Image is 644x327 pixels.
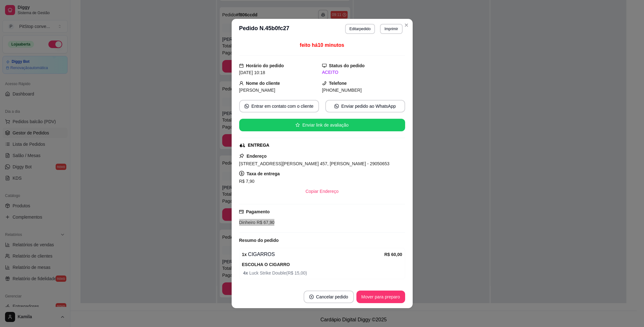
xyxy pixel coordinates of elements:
[322,63,327,68] span: desktop
[239,171,244,176] span: dollar
[239,179,255,184] span: R$ 7,90
[401,20,411,30] button: Close
[329,63,365,68] strong: Status do pedido
[322,69,405,76] div: ACEITO
[248,142,269,149] div: ENTREGA
[246,81,280,86] strong: Nome do cliente
[322,81,327,85] span: phone
[239,220,256,225] span: Dinheiro
[239,153,244,158] span: pushpin
[242,251,384,258] div: CIGARROS
[239,24,289,34] h3: Pedido N. 45b0fc27
[356,291,405,303] button: Mover para preparo
[295,123,300,127] span: star
[309,295,314,299] span: close-circle
[380,24,402,34] button: Imprimir
[246,63,284,68] strong: Horário do pedido
[300,185,344,198] button: Copiar Endereço
[239,100,319,112] button: whats-appEntrar em contato com o cliente
[334,104,339,108] span: whats-app
[304,291,354,303] button: close-circleCancelar pedido
[239,70,265,75] span: [DATE] 10:18
[329,81,347,86] strong: Telefone
[345,24,375,34] button: Editarpedido
[384,252,402,257] strong: R$ 60,00
[246,209,270,214] strong: Pagamento
[242,262,290,267] strong: ESCOLHA O CIGARRO
[239,81,244,85] span: user
[322,88,362,93] span: [PHONE_NUMBER]
[243,270,249,275] strong: 4 x
[300,42,344,48] span: feito há 10 minutos
[325,100,405,112] button: whats-appEnviar pedido ao WhatsApp
[239,63,244,68] span: calendar
[242,252,247,257] strong: 1 x
[243,270,402,276] span: Luck Strike Double ( R$ 15,00 )
[239,161,390,166] span: [STREET_ADDRESS][PERSON_NAME] 457, [PERSON_NAME] - 29050653
[256,220,275,225] span: R$ 67,90
[239,119,405,131] button: starEnviar link de avaliação
[239,238,279,243] strong: Resumo do pedido
[247,154,267,159] strong: Endereço
[245,104,249,108] span: whats-app
[239,210,244,214] span: credit-card
[247,171,280,176] strong: Taxa de entrega
[239,88,275,93] span: [PERSON_NAME]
